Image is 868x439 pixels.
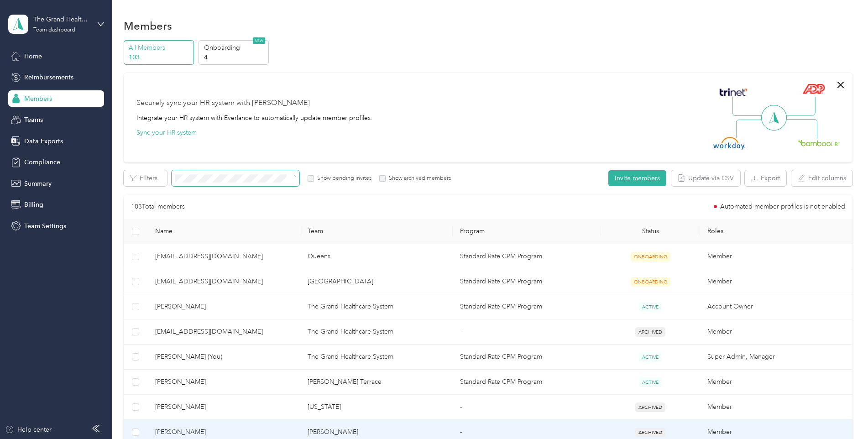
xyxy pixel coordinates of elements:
span: Data Exports [24,136,63,146]
span: ACTIVE [639,352,662,362]
td: Standard Rate CPM Program [453,269,601,294]
th: Program [453,219,601,244]
span: Teams [24,115,43,125]
p: 4 [204,52,266,62]
p: All Members [129,43,191,52]
td: Member [700,244,852,269]
button: Sync your HR system [136,128,197,137]
span: Team Settings [24,221,66,231]
td: storres@thegrandehealthcare.com [148,269,300,294]
img: Line Left Down [736,119,768,138]
label: Show archived members [386,174,451,183]
button: Help center [5,425,52,434]
img: Workday [713,137,745,150]
img: Line Right Up [784,97,816,116]
td: bpena@thegrandhealthcare.com [148,244,300,269]
span: [PERSON_NAME] [155,402,293,412]
span: ARCHIVED [635,402,665,412]
th: Team [300,219,453,244]
td: Maureen Pomarico (You) [148,345,300,370]
td: - [453,319,601,345]
td: Standard Rate CPM Program [453,345,601,370]
span: ARCHIVED [635,327,665,337]
span: ARCHIVED [635,428,665,437]
span: Members [24,94,52,104]
td: ONBOARDING [601,244,700,269]
button: Filters [124,170,167,186]
td: River Valley [300,269,453,294]
div: Integrate your HR system with Everlance to automatically update member profiles. [136,113,372,123]
td: Member [700,370,852,395]
td: Yehuda Gold [148,294,300,319]
span: NEW [253,37,265,44]
button: Update via CSV [671,170,740,186]
iframe: Everlance-gr Chat Button Frame [817,388,868,439]
td: Member [700,269,852,294]
span: Reimbursements [24,73,73,82]
span: [EMAIL_ADDRESS][DOMAIN_NAME] [155,327,293,337]
span: Automated member profiles is not enabled [720,204,845,210]
span: Name [155,227,293,235]
td: alias@thegrandhealthcare.com [148,319,300,345]
img: Trinet [717,86,749,99]
span: Home [24,52,42,61]
td: Robert Cornell [148,370,300,395]
th: Status [601,219,700,244]
span: [PERSON_NAME] [155,427,293,437]
td: - [453,395,601,420]
span: ONBOARDING [631,277,670,287]
p: 103 [129,52,191,62]
td: Member [700,395,852,420]
td: Standard Rate CPM Program [453,294,601,319]
button: Export [745,170,786,186]
span: [PERSON_NAME] [155,377,293,387]
button: Edit columns [791,170,852,186]
div: The Grand Healthcare System [33,15,90,24]
td: ONBOARDING [601,269,700,294]
span: ACTIVE [639,302,662,312]
td: Super Admin, Manager [700,345,852,370]
td: Member [700,319,852,345]
span: ONBOARDING [631,252,670,261]
td: Whitney Wright [148,395,300,420]
td: Queens [300,244,453,269]
p: Onboarding [204,43,266,52]
img: BambooHR [798,140,840,146]
span: [EMAIL_ADDRESS][DOMAIN_NAME] [155,251,293,261]
img: ADP [802,84,825,94]
span: Compliance [24,157,60,167]
span: [EMAIL_ADDRESS][DOMAIN_NAME] [155,277,293,287]
p: 103 Total members [131,202,185,212]
span: [PERSON_NAME] (You) [155,352,293,362]
span: ACTIVE [639,377,662,387]
td: Standard Rate CPM Program [453,370,601,395]
th: Name [148,219,300,244]
td: Standard Rate CPM Program [453,244,601,269]
span: Summary [24,179,52,188]
span: [PERSON_NAME] [155,302,293,312]
span: Billing [24,200,43,209]
th: Roles [700,219,852,244]
div: Securely sync your HR system with [PERSON_NAME] [136,98,310,109]
div: Team dashboard [33,27,75,33]
h1: Members [124,21,172,31]
td: The Grand Healthcare System [300,345,453,370]
td: The Grand Healthcare System [300,319,453,345]
button: Invite members [608,170,666,186]
td: Robinson Terrace [300,370,453,395]
td: Delaware [300,395,453,420]
td: The Grand Healthcare System [300,294,453,319]
td: Account Owner [700,294,852,319]
img: Line Left Up [732,97,764,116]
img: Line Right Down [785,119,817,139]
label: Show pending invites [314,174,371,183]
